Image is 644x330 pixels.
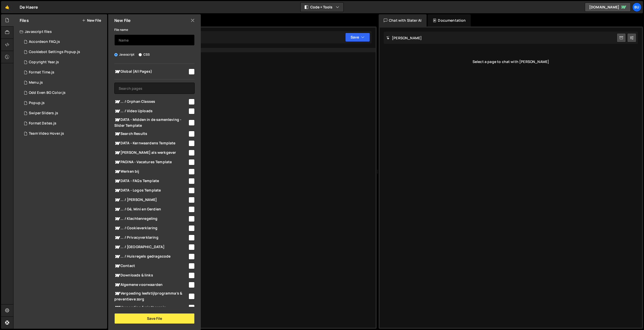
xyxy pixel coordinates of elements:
[20,98,107,108] div: 17043/46852.js
[20,118,107,129] div: 17043/46854.js
[114,27,128,32] label: File name
[114,131,188,137] span: Search Results
[114,18,131,23] h2: New File
[114,52,135,57] label: Javascript
[114,140,188,146] span: DATA - Kernwaardens Template
[29,121,56,126] div: Format Dates.js
[114,99,188,105] span: ... / Orphan Classes
[1,1,14,13] a: 🤙
[20,37,107,47] div: 17043/46857.js
[114,263,188,269] span: Contact
[29,60,59,65] div: Copyright Year.js
[345,33,370,42] button: Save
[114,225,188,231] span: ... / Cookieverklaring
[20,47,107,57] div: 17043/46853.js
[114,244,188,250] span: ... / [GEOGRAPHIC_DATA]
[139,52,150,57] label: CSS
[114,206,188,212] span: ... / Gé, Mini en Gerdien
[20,129,107,139] div: 17043/46861.js
[20,18,29,23] h2: Files
[379,14,427,27] div: Chat with Slater AI
[386,35,422,40] h2: [PERSON_NAME]
[114,216,188,222] span: ... / Klachtenregeling
[428,14,471,27] div: Documentation
[301,3,343,12] button: Code + Tools
[114,187,188,194] span: DATA - Logos Template
[20,78,107,88] div: 17043/46859.js
[29,80,43,85] div: Menu.js
[20,67,107,78] div: 17043/46855.js
[114,83,195,94] input: Search pages
[14,27,107,37] div: Javascript files
[29,70,54,75] div: Format Time.js
[114,235,188,241] span: ... / Privacyverklaring
[82,18,101,22] button: New File
[114,53,118,56] input: Javascript
[585,3,631,12] a: [DOMAIN_NAME]
[29,131,64,136] div: Team Video Hover.js
[20,88,107,98] div: 17043/46858.js
[114,169,188,175] span: Werken bij
[29,50,80,54] div: Cookiebot Settings Popup.js
[29,40,60,44] div: Accordeon FAQ.js
[114,272,188,278] span: Downloads & links
[114,117,188,128] span: DATA - Midden in de samenleving - Slider Template
[114,159,188,165] span: PAGINA - Vacatures Template
[114,304,188,311] span: Vergoeding fysiotherapie
[20,108,107,118] div: 17043/46851.js
[114,253,188,260] span: ... / Huisregels gedragscode
[632,3,641,12] a: Bu
[114,34,195,46] input: Name
[29,101,45,105] div: Popup.js
[29,111,58,116] div: Swiper Sliders.js
[20,57,107,67] div: 17043/46856.js
[139,53,142,56] input: CSS
[114,282,188,288] span: Algemene voorwaarden
[114,150,188,156] span: [PERSON_NAME] als werkgever
[114,108,188,114] span: ... / Video Uploads
[114,178,188,184] span: DATA - FAQs Template
[29,91,66,95] div: Odd Even BG Color.js
[114,290,188,302] span: Vergoeding leefstijlprogramma’s & preventieve zorg
[114,313,195,324] button: Save File
[114,197,188,203] span: ... / [PERSON_NAME]
[384,52,638,72] div: Select a page to chat with [PERSON_NAME]
[20,4,38,10] div: De Haere
[114,69,188,75] span: Global (All Pages)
